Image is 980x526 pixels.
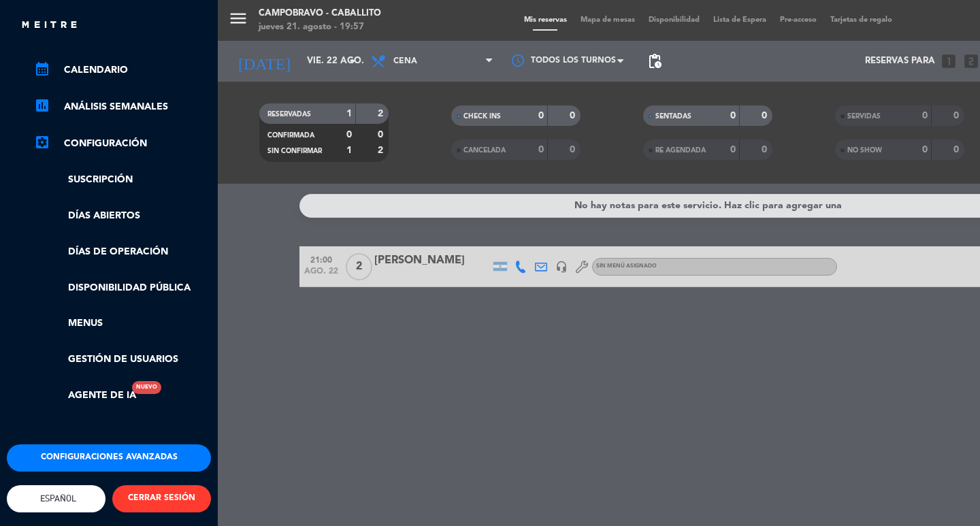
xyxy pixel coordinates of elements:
[34,388,136,404] a: Agente de IANuevo
[37,493,76,504] span: Español
[34,316,211,331] a: Menus
[34,352,211,367] a: Gestión de usuarios
[34,280,211,296] a: Disponibilidad pública
[34,135,211,152] a: Configuración
[34,97,50,114] i: assessment
[132,381,161,394] div: Nuevo
[20,20,78,31] img: MEITRE
[34,99,211,115] a: assessmentANÁLISIS SEMANALES
[34,61,50,77] i: calendar_month
[34,244,211,260] a: Días de Operación
[34,134,50,150] i: settings_applications
[112,485,211,512] button: CERRAR SESIÓN
[34,208,211,224] a: Días abiertos
[7,444,211,472] button: Configuraciones avanzadas
[647,53,663,69] span: pending_actions
[34,172,211,188] a: Suscripción
[34,62,211,78] a: calendar_monthCalendario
